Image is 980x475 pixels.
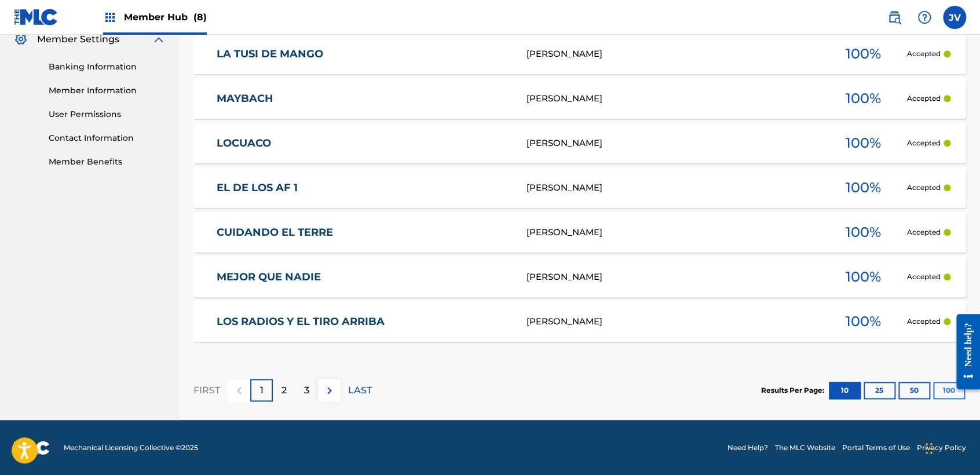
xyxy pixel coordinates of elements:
p: Accepted [906,138,940,148]
a: Public Search [883,6,906,29]
span: (8) [193,12,207,23]
div: [PERSON_NAME] [526,92,820,105]
a: Contact Information [49,132,166,144]
img: expand [152,32,166,46]
div: [PERSON_NAME] [526,315,820,328]
div: Arrastrar [926,431,933,466]
iframe: Chat Widget [922,419,980,475]
p: Accepted [906,227,940,237]
span: 100 % [846,177,881,198]
p: LAST [348,383,372,397]
span: 100 % [846,43,881,64]
img: MLC Logo [14,9,58,25]
img: Top Rightsholders [103,10,117,24]
a: The MLC Website [775,443,835,453]
img: help [917,10,931,24]
span: 100 % [846,222,881,243]
p: FIRST [193,383,220,397]
img: Member Settings [14,32,28,46]
a: Portal Terms of Use [842,443,910,453]
a: Member Benefits [49,156,166,168]
a: LOS RADIOS Y EL TIRO ARRIBA [217,315,510,328]
a: Banking Information [49,61,166,73]
p: 2 [281,383,287,397]
a: EL DE LOS AF 1 [217,181,510,195]
a: Member Information [49,85,166,97]
img: search [887,10,901,24]
span: 100 % [846,311,881,332]
span: Mechanical Licensing Collective © 2025 [64,443,198,453]
div: [PERSON_NAME] [526,271,820,284]
a: Privacy Policy [917,443,966,453]
a: Need Help? [727,443,768,453]
div: [PERSON_NAME] [526,226,820,239]
div: [PERSON_NAME] [526,47,820,61]
span: 100 % [846,133,881,154]
div: Help [913,6,936,29]
p: Accepted [906,49,940,59]
div: [PERSON_NAME] [526,137,820,150]
div: Widget de chat [922,419,980,475]
span: Member Hub [124,10,207,24]
a: MAYBACH [217,92,510,105]
p: 1 [260,383,264,397]
img: right [323,383,337,397]
span: Member Settings [37,32,119,46]
img: logo [14,441,50,455]
button: 25 [864,382,895,399]
p: 3 [304,383,309,397]
a: User Permissions [49,108,166,120]
p: Accepted [906,93,940,104]
button: 10 [829,382,861,399]
button: 100 [933,382,965,399]
span: 100 % [846,88,881,109]
a: LA TUSI DE MANGO [217,47,510,61]
p: Accepted [906,272,940,282]
div: User Menu [943,6,966,29]
a: LOCUACO [217,137,510,150]
p: Results Per Page: [761,385,827,396]
div: [PERSON_NAME] [526,181,820,195]
iframe: Resource Center [948,305,980,399]
p: Accepted [906,182,940,193]
a: CUIDANDO EL TERRE [217,226,510,239]
span: 100 % [846,266,881,287]
button: 50 [898,382,930,399]
p: Accepted [906,316,940,327]
a: MEJOR QUE NADIE [217,271,510,284]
